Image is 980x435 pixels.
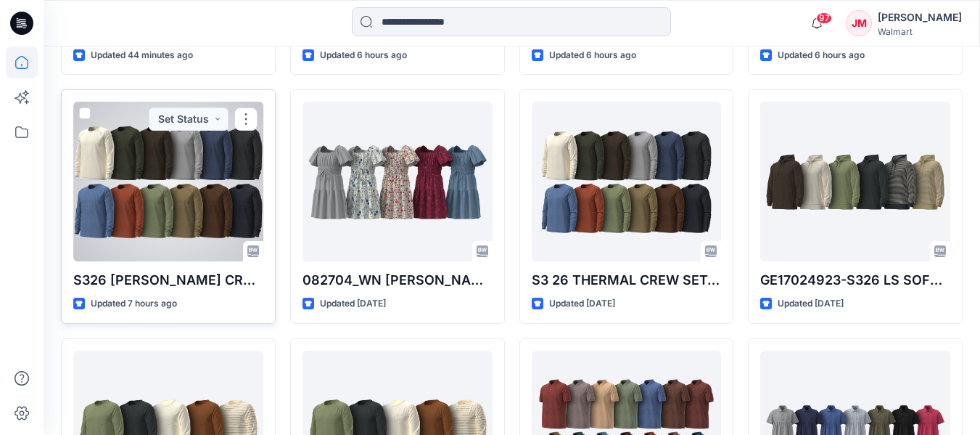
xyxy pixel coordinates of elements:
p: Updated 6 hours ago [778,48,865,63]
p: Updated 6 hours ago [320,48,407,63]
div: Walmart [878,26,962,37]
a: 082704_WN SS SMOCK WAIST FLUTTER DRESS [302,102,493,261]
p: Updated [DATE] [549,296,615,312]
div: JM [846,10,872,36]
p: S3 26 THERMAL CREW SET-IN (REG)-DT WAFFLE_OPT-1 [532,270,722,290]
p: S326 [PERSON_NAME] CREW-REG_(DT WAFFLE)-Opt-1 [73,270,263,290]
p: Updated [DATE] [778,296,844,312]
p: Updated [DATE] [320,296,386,312]
p: Updated 44 minutes ago [91,48,193,63]
div: [PERSON_NAME] [878,9,962,26]
span: 97 [816,12,832,24]
p: Updated 7 hours ago [91,296,177,312]
a: GE17024923-S326 LS SOFT TOUCH SLUB HOODIE-REG [760,102,950,261]
p: 082704_WN [PERSON_NAME] WAIST FLUTTER DRESS [302,270,493,290]
p: Updated 6 hours ago [549,48,636,63]
a: S3 26 THERMAL CREW SET-IN (REG)-DT WAFFLE_OPT-1 [532,102,722,261]
a: S326 RAGLON CREW-REG_(DT WAFFLE)-Opt-1 [73,102,263,261]
p: GE17024923-S326 LS SOFT TOUCH SLUB HOODIE-REG [760,270,950,290]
